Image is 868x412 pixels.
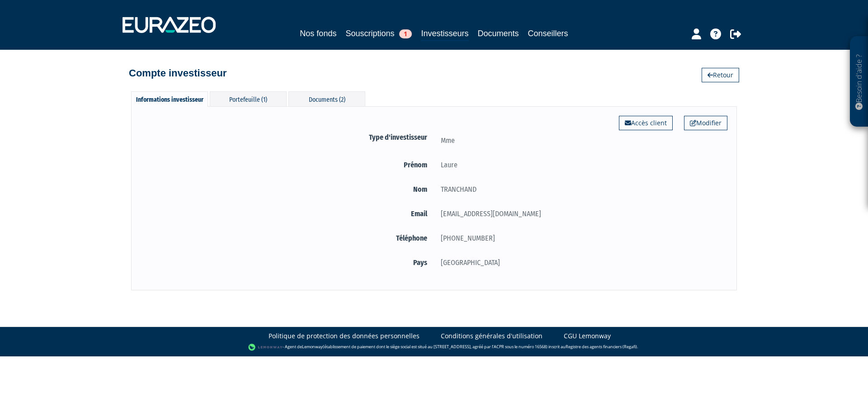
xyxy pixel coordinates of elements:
label: Pays [141,257,434,268]
h4: Compte investisseur [129,68,226,79]
a: Registre des agents financiers (Regafi) [566,344,637,350]
a: Conseillers [528,27,568,40]
label: Type d'investisseur [141,132,434,143]
div: [GEOGRAPHIC_DATA] [434,257,727,268]
label: Prénom [141,159,434,170]
label: Téléphone [141,232,434,244]
a: Souscriptions1 [345,27,412,40]
div: TRANCHAND [434,184,727,195]
div: [PHONE_NUMBER] [434,232,727,244]
a: Documents [478,27,519,40]
span: 1 [399,29,412,38]
div: - Agent de (établissement de paiement dont le siège social est situé au [STREET_ADDRESS], agréé p... [9,343,859,352]
div: Laure [434,159,727,170]
div: Informations investisseur [131,91,208,107]
a: Retour [702,68,739,82]
img: 1732889491-logotype_eurazeo_blanc_rvb.png [123,17,216,33]
p: Besoin d'aide ? [854,41,864,123]
a: Lemonway [302,344,323,350]
label: Nom [141,184,434,195]
div: Documents (2) [288,91,365,106]
a: Conditions générales d'utilisation [441,331,542,341]
a: Politique de protection des données personnelles [269,331,420,341]
a: CGU Lemonway [564,331,611,341]
img: logo-lemonway.png [248,343,283,352]
a: Modifier [684,116,727,130]
label: Email [141,208,434,219]
a: Investisseurs [421,27,468,41]
a: Accès client [619,116,673,130]
a: Nos fonds [300,27,336,40]
div: Mme [434,135,727,146]
div: [EMAIL_ADDRESS][DOMAIN_NAME] [434,208,727,219]
div: Portefeuille (1) [210,91,287,106]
